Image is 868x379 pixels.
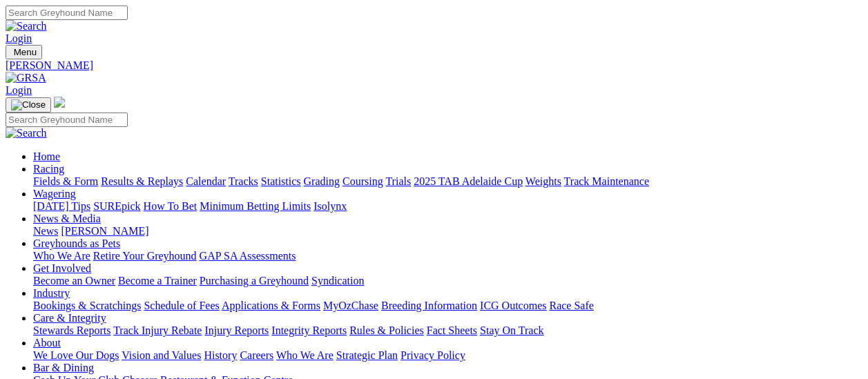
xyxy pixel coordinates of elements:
[93,250,197,262] a: Retire Your Greyhound
[349,324,424,336] a: Rules & Policies
[6,97,51,113] button: Toggle navigation
[549,300,593,311] a: Race Safe
[401,349,465,361] a: Privacy Policy
[93,200,140,212] a: SUREpick
[33,275,115,286] a: Become an Owner
[33,213,101,224] a: News & Media
[33,200,862,213] div: Wagering
[33,250,90,262] a: Who We Are
[427,324,477,336] a: Fact Sheets
[33,225,862,237] div: News & Media
[33,312,106,324] a: Care & Integrity
[33,300,862,312] div: Industry
[314,200,347,212] a: Isolynx
[33,287,70,299] a: Industry
[6,6,128,20] input: Search
[480,300,546,311] a: ICG Outcomes
[276,349,334,361] a: Who We Are
[229,175,258,187] a: Tracks
[33,237,120,249] a: Greyhounds as Pets
[200,275,309,286] a: Purchasing a Greyhound
[33,349,119,361] a: We Love Our Dogs
[200,250,296,262] a: GAP SA Assessments
[240,349,273,361] a: Careers
[271,324,347,336] a: Integrity Reports
[6,72,46,84] img: GRSA
[186,175,226,187] a: Calendar
[385,175,411,187] a: Trials
[144,300,219,311] a: Schedule of Fees
[6,59,862,72] a: [PERSON_NAME]
[204,324,269,336] a: Injury Reports
[6,127,47,139] img: Search
[6,84,32,96] a: Login
[14,47,37,57] span: Menu
[33,262,91,274] a: Get Involved
[33,188,76,200] a: Wagering
[343,175,383,187] a: Coursing
[118,275,197,286] a: Become a Trainer
[222,300,320,311] a: Applications & Forms
[33,225,58,237] a: News
[525,175,561,187] a: Weights
[323,300,378,311] a: MyOzChase
[33,337,61,349] a: About
[414,175,523,187] a: 2025 TAB Adelaide Cup
[304,175,340,187] a: Grading
[6,113,128,127] input: Search
[33,200,90,212] a: [DATE] Tips
[33,250,862,262] div: Greyhounds as Pets
[336,349,398,361] a: Strategic Plan
[33,324,862,337] div: Care & Integrity
[33,275,862,287] div: Get Involved
[122,349,201,361] a: Vision and Values
[6,32,32,44] a: Login
[33,175,98,187] a: Fields & Form
[54,97,65,108] img: logo-grsa-white.png
[33,324,110,336] a: Stewards Reports
[381,300,477,311] a: Breeding Information
[200,200,311,212] a: Minimum Betting Limits
[11,99,46,110] img: Close
[311,275,364,286] a: Syndication
[33,349,862,362] div: About
[144,200,197,212] a: How To Bet
[564,175,649,187] a: Track Maintenance
[61,225,148,237] a: [PERSON_NAME]
[33,175,862,188] div: Racing
[6,20,47,32] img: Search
[6,45,42,59] button: Toggle navigation
[261,175,301,187] a: Statistics
[33,362,94,373] a: Bar & Dining
[33,300,141,311] a: Bookings & Scratchings
[33,163,64,175] a: Racing
[101,175,183,187] a: Results & Replays
[480,324,543,336] a: Stay On Track
[33,150,60,162] a: Home
[113,324,202,336] a: Track Injury Rebate
[204,349,237,361] a: History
